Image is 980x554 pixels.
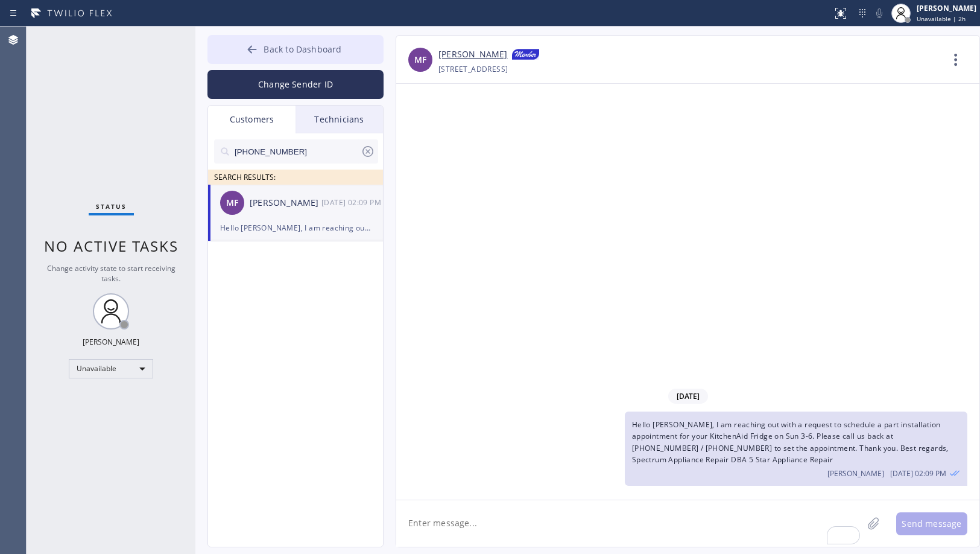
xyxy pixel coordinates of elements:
[96,202,127,211] span: Status
[632,419,949,465] span: Hello [PERSON_NAME], I am reaching out with a request to schedule a part installation appointment...
[264,43,341,55] span: Back to Dashboard
[917,14,966,23] span: Unavailable | 2h
[233,139,361,164] input: Search
[438,62,508,76] div: [STREET_ADDRESS]
[438,48,507,62] a: [PERSON_NAME]
[625,412,967,486] div: 08/15/2025 9:09 AM
[250,196,321,210] div: [PERSON_NAME]
[871,5,888,22] button: Mute
[220,221,371,235] div: Hello [PERSON_NAME], I am reaching out with a request to schedule a part installation appointment...
[896,512,967,535] button: Send message
[396,500,862,547] textarea: To enrich screen reader interactions, please activate Accessibility in Grammarly extension settings
[414,53,426,67] span: MF
[321,196,384,209] div: 08/15/2025 9:09 AM
[47,263,175,284] span: Change activity state to start receiving tasks.
[296,106,383,133] div: Technicians
[917,3,976,13] div: [PERSON_NAME]
[214,172,276,182] span: SEARCH RESULTS:
[208,106,296,133] div: Customers
[207,70,384,99] button: Change Sender ID
[226,196,238,210] span: MF
[668,389,708,404] span: [DATE]
[827,468,884,479] span: [PERSON_NAME]
[44,236,179,256] span: No active tasks
[207,35,384,64] button: Back to Dashboard
[890,468,946,479] span: [DATE] 02:09 PM
[83,337,139,347] div: [PERSON_NAME]
[69,359,153,378] div: Unavailable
